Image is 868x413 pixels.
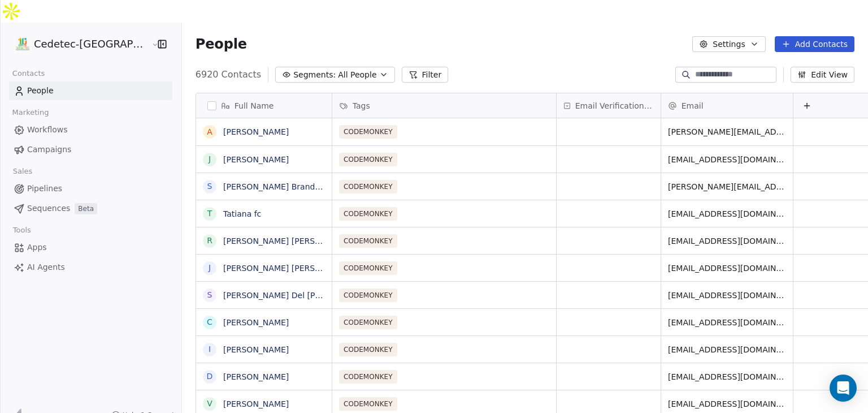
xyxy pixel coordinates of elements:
span: Contacts [7,65,50,82]
div: Email Verification Status [557,93,661,118]
span: People [196,36,247,53]
div: T [207,208,212,220]
a: [PERSON_NAME] [223,399,289,408]
div: V [207,398,212,410]
img: IMAGEN%2010%20A%C3%83%C2%91OS.png [16,37,29,51]
span: Cedetec-[GEOGRAPHIC_DATA] [34,37,149,51]
span: CODEMONKEY [339,316,397,329]
span: Pipelines [27,183,62,195]
span: Marketing [7,104,54,121]
a: Apps [9,238,172,257]
a: [PERSON_NAME] [223,127,289,136]
div: S [207,289,212,301]
button: Settings [692,36,765,52]
span: Full Name [235,100,274,111]
span: [EMAIL_ADDRESS][DOMAIN_NAME] [668,398,786,410]
span: [EMAIL_ADDRESS][DOMAIN_NAME] [668,235,786,247]
div: J [209,262,211,274]
span: Sales [8,163,37,180]
a: [PERSON_NAME] [PERSON_NAME] [223,236,357,246]
span: AI Agents [27,261,65,273]
a: [PERSON_NAME] [223,155,289,164]
span: [EMAIL_ADDRESS][DOMAIN_NAME] [668,371,786,382]
span: All People [338,69,376,81]
span: CODEMONKEY [339,397,397,411]
button: Filter [402,67,449,83]
span: CODEMONKEY [339,153,397,166]
div: Email [661,93,793,118]
div: J [209,153,211,165]
a: People [9,81,172,100]
a: Pipelines [9,179,172,198]
span: Workflows [27,124,68,136]
div: D [206,371,212,382]
div: A [207,126,212,138]
span: Segments: [293,69,336,81]
span: Beta [75,203,97,214]
span: CODEMONKEY [339,125,397,139]
span: [EMAIL_ADDRESS][DOMAIN_NAME] [668,317,786,328]
span: CODEMONKEY [339,343,397,356]
button: Edit View [791,67,854,83]
span: CODEMONKEY [339,261,397,275]
a: [PERSON_NAME] Brand [PERSON_NAME] [223,182,383,191]
a: AI Agents [9,258,172,277]
span: [EMAIL_ADDRESS][DOMAIN_NAME] [668,208,786,220]
span: Campaigns [27,144,71,156]
span: [EMAIL_ADDRESS][DOMAIN_NAME] [668,154,786,165]
div: C [207,316,212,328]
div: Open Intercom Messenger [830,375,857,402]
span: Apps [27,242,47,253]
span: Tools [8,222,36,239]
a: SequencesBeta [9,199,172,218]
span: Email [682,100,704,111]
a: [PERSON_NAME] Del [PERSON_NAME] [PERSON_NAME] [223,291,441,300]
a: [PERSON_NAME] [223,318,289,327]
span: [PERSON_NAME][EMAIL_ADDRESS][PERSON_NAME][DOMAIN_NAME] [668,126,786,137]
button: Cedetec-[GEOGRAPHIC_DATA] [14,35,144,54]
a: Workflows [9,121,172,139]
span: [EMAIL_ADDRESS][DOMAIN_NAME] [668,263,786,274]
span: CODEMONKEY [339,289,397,302]
div: I [209,343,211,355]
a: Tatiana fc [223,209,261,218]
a: [PERSON_NAME] [PERSON_NAME] [223,264,357,273]
span: CODEMONKEY [339,234,397,248]
button: Add Contacts [775,36,854,52]
span: Tags [353,100,370,111]
div: R [207,235,212,247]
span: [EMAIL_ADDRESS][DOMAIN_NAME] [668,344,786,355]
span: 6920 Contacts [196,68,261,81]
span: CODEMONKEY [339,207,397,221]
span: Sequences [27,203,70,214]
span: CODEMONKEY [339,370,397,384]
span: People [27,85,54,97]
a: [PERSON_NAME] [223,345,289,354]
a: [PERSON_NAME] [223,372,289,381]
div: Tags [332,93,556,118]
div: S [207,180,212,192]
span: [PERSON_NAME][EMAIL_ADDRESS][DOMAIN_NAME] [668,181,786,192]
span: [EMAIL_ADDRESS][DOMAIN_NAME] [668,290,786,301]
span: Email Verification Status [575,100,654,111]
div: Full Name [196,93,332,118]
span: CODEMONKEY [339,180,397,193]
a: Campaigns [9,140,172,159]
